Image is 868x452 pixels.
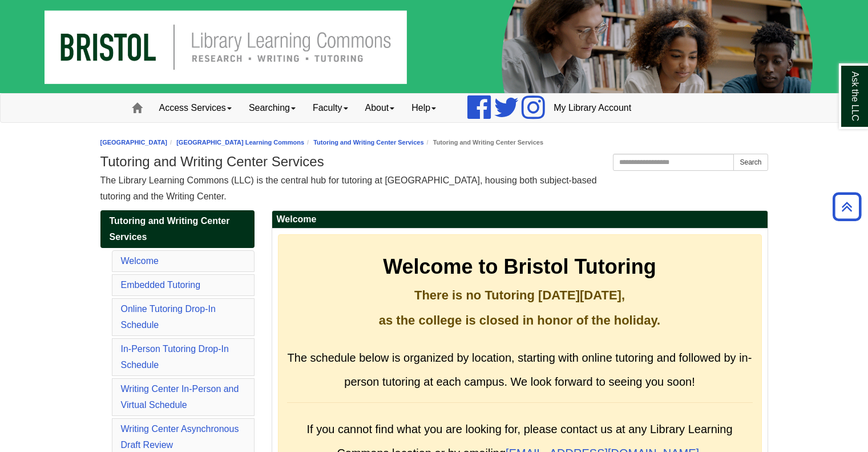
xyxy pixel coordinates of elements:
[383,255,656,278] strong: Welcome to Bristol Tutoring
[176,139,304,146] a: [GEOGRAPHIC_DATA] Learning Commons
[100,137,768,148] nav: breadcrumb
[733,154,768,171] button: Search
[357,94,403,122] a: About
[313,139,423,146] a: Tutoring and Writing Center Services
[424,137,543,148] li: Tutoring and Writing Center Services
[545,94,640,122] a: My Library Account
[100,210,255,248] a: Tutoring and Writing Center Services
[100,175,597,201] span: The Library Learning Commons (LLC) is the central hub for tutoring at [GEOGRAPHIC_DATA], housing ...
[121,344,229,370] a: In-Person Tutoring Drop-In Schedule
[121,280,201,290] a: Embedded Tutoring
[240,94,304,122] a: Searching
[110,216,230,242] span: Tutoring and Writing Center Services
[121,384,239,410] a: Writing Center In-Person and Virtual Schedule
[403,94,445,122] a: Help
[151,94,240,122] a: Access Services
[121,304,216,330] a: Online Tutoring Drop-In Schedule
[272,211,768,229] h2: Welcome
[288,351,752,388] span: The schedule below is organized by location, starting with online tutoring and followed by in-per...
[100,154,768,170] h1: Tutoring and Writing Center Services
[100,139,168,146] a: [GEOGRAPHIC_DATA]
[379,313,660,327] strong: as the college is closed in honor of the holiday.
[121,256,159,266] a: Welcome
[304,94,357,122] a: Faculty
[829,199,865,214] a: Back to Top
[121,424,239,450] a: Writing Center Asynchronous Draft Review
[414,288,625,302] strong: There is no Tutoring [DATE][DATE],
